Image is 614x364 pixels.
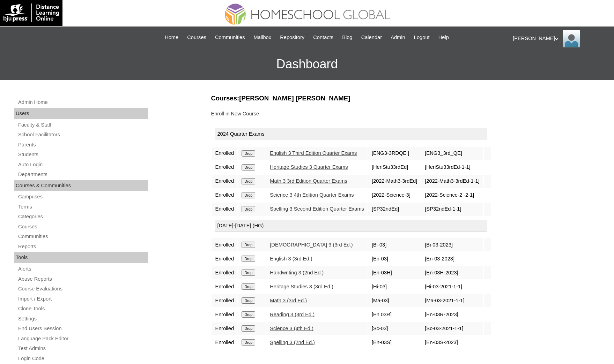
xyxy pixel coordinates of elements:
a: Enroll in New Course [211,111,259,116]
span: Admin [391,33,405,41]
td: [Sc-03] [368,322,421,335]
a: Heritage Studies 3 (3rd Ed.) [270,284,333,289]
input: Drop [242,206,255,212]
a: Alerts [17,265,148,273]
td: [En-03-2023] [421,252,483,265]
span: Communities [215,33,245,41]
td: Enrolled [212,189,237,202]
a: Course Evaluations [17,285,148,293]
a: Repository [276,33,308,41]
a: Courses [184,33,210,41]
input: Drop [242,150,255,157]
a: Login Code [17,354,148,363]
a: Math 3 (3rd Ed.) [270,298,307,303]
span: Logout [414,33,430,41]
td: [Bi-03] [368,238,421,251]
a: Home [161,33,182,41]
td: [2022-Math3-3rdEd] [368,175,421,188]
a: End Users Session [17,324,148,333]
input: Drop [242,242,255,248]
td: Enrolled [212,203,237,216]
a: Logout [410,33,433,41]
span: Courses [187,33,206,41]
input: Drop [242,270,255,276]
a: Blog [339,33,356,41]
div: Users [14,108,148,119]
td: [HeriStu33rdEd-1-1] [421,161,483,174]
a: Test Admins [17,344,148,353]
input: Drop [242,283,255,290]
a: Categories [17,212,148,221]
a: Faculty & Staff [17,121,148,129]
td: [Ma-03-2021-1-1] [421,294,483,307]
a: Spelling 3 (2nd Ed.) [270,340,315,345]
td: [En 03R] [368,308,421,321]
td: Enrolled [212,294,237,307]
input: Drop [242,297,255,304]
td: [Hi-03] [368,280,421,293]
div: [DATE]-[DATE] (HG) [215,220,487,232]
a: Import / Export [17,295,148,303]
span: Mailbox [254,33,272,41]
td: [Bi-03-2023] [421,238,483,251]
a: Parents [17,141,148,149]
span: Contacts [313,33,333,41]
td: [SP32ndEd-1-1] [421,203,483,216]
input: Drop [242,256,255,262]
a: Clone Tools [17,304,148,313]
input: Drop [242,164,255,170]
a: Reports [17,242,148,251]
a: Heritage Studies 3 Quarter Exams [270,164,348,170]
a: English 3 (3rd Ed.) [270,256,312,261]
a: [DEMOGRAPHIC_DATA] 3 (3rd Ed.) [270,242,353,248]
td: Enrolled [212,266,237,279]
a: Handwriting 3 (2nd Ed.) [270,270,324,275]
td: [HeriStu33rdEd] [368,161,421,174]
td: Enrolled [212,336,237,349]
td: Enrolled [212,322,237,335]
span: Calendar [361,33,382,41]
input: Drop [242,339,255,346]
a: Language Pack Editor [17,334,148,343]
td: [ENG3_3rd_QE] [421,147,483,160]
a: Settings [17,314,148,323]
td: Enrolled [212,252,237,265]
a: Auto Login [17,160,148,169]
a: English 3 Third Edition Quarter Exams [270,150,357,156]
a: Spelling 3 Second Edition Quarter Exams [270,206,364,212]
img: Ariane Ebuen [563,30,580,47]
td: [Hi-03-2021-1-1] [421,280,483,293]
a: Science 3 (4th Ed.) [270,326,313,331]
td: [ENG3-3RDQE ] [368,147,421,160]
h3: Dashboard [3,48,611,80]
a: Students [17,150,148,159]
td: Enrolled [212,280,237,293]
a: Reading 3 (3rd Ed.) [270,312,315,317]
img: logo-white.png [3,3,59,22]
div: 2024 Quarter Exams [215,128,487,140]
td: Enrolled [212,161,237,174]
a: Departments [17,170,148,179]
span: Blog [342,33,352,41]
td: [Sc-03-2021-1-1] [421,322,483,335]
td: [En-03H] [368,266,421,279]
td: [En-03S-2023] [421,336,483,349]
span: Help [438,33,449,41]
td: [En-03R-2023] [421,308,483,321]
div: Courses & Communities [14,180,148,191]
a: Courses [17,222,148,231]
a: Campuses [17,192,148,201]
a: Contacts [310,33,337,41]
a: Admin Home [17,98,148,107]
a: Mailbox [250,33,275,41]
span: Repository [280,33,304,41]
td: [En-03H-2023] [421,266,483,279]
a: Terms [17,203,148,211]
div: [PERSON_NAME] [513,30,607,47]
td: [2022-Science-3] [368,189,421,202]
input: Drop [242,325,255,332]
a: School Facilitators [17,130,148,139]
td: [2022-Science-2 -2-1] [421,189,483,202]
a: Admin [387,33,409,41]
a: Science 3 4th Edition Quarter Exams [270,192,354,198]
